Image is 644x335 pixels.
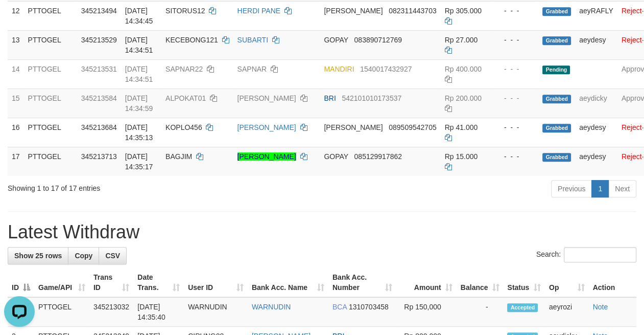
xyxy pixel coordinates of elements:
th: User ID: activate to sort column ascending [184,268,248,297]
span: [DATE] 14:34:51 [125,65,153,83]
span: 345213684 [81,123,117,131]
th: Trans ID: activate to sort column ascending [89,268,133,297]
span: Grabbed [542,124,571,132]
span: [DATE] 14:34:59 [125,94,153,113]
span: 345213531 [81,65,117,73]
h1: Latest Withdraw [8,222,636,242]
a: 1 [591,180,609,197]
a: WARNUDIN [252,303,291,311]
a: CSV [99,247,127,264]
th: Status: activate to sort column ascending [503,268,544,297]
span: Rp 15.000 [445,152,478,161]
a: SUBARTI [237,36,268,44]
a: SAPNAR [237,65,267,73]
a: Reject [622,152,642,161]
th: Game/API: activate to sort column ascending [34,268,89,297]
div: - - - [496,151,535,162]
td: aeyRAFLY [575,1,617,30]
span: Copy 083890712769 to clipboard [354,36,401,44]
input: Search: [564,247,636,262]
a: HERDI PANE [237,7,281,15]
span: BAGJIM [165,152,192,161]
a: [PERSON_NAME] [237,123,296,131]
td: - [457,297,504,327]
a: [PERSON_NAME] [237,152,296,161]
td: 13 [8,30,24,59]
span: KECEBONG121 [165,36,218,44]
span: BRI [324,94,336,102]
span: Copy 089509542705 to clipboard [389,123,436,131]
td: PTTOGEL [24,1,77,30]
a: Previous [551,180,592,197]
div: - - - [496,35,535,45]
th: Op: activate to sort column ascending [545,268,589,297]
td: WARNUDIN [184,297,248,327]
span: 345213584 [81,94,117,102]
div: - - - [496,64,535,74]
th: Balance: activate to sort column ascending [457,268,504,297]
span: [DATE] 14:35:17 [125,152,153,171]
a: [PERSON_NAME] [237,94,296,102]
span: Rp 27.000 [445,36,478,44]
td: aeydesy [575,147,617,176]
span: SITORUS12 [165,7,205,15]
td: 12 [8,1,24,30]
span: [PERSON_NAME] [324,123,383,131]
div: Showing 1 to 17 of 17 entries [8,179,260,193]
span: CSV [105,252,120,260]
td: aeydesy [575,30,617,59]
span: Rp 305.000 [445,7,482,15]
span: Copy 1310703458 to clipboard [349,303,389,311]
a: Show 25 rows [8,247,68,264]
span: Copy 1540017432927 to clipboard [360,65,412,73]
div: - - - [496,6,535,16]
td: 14 [8,59,24,88]
td: PTTOGEL [24,30,77,59]
span: GOPAY [324,36,348,44]
span: Grabbed [542,95,571,103]
a: Reject [622,7,642,15]
span: GOPAY [324,152,348,161]
button: Open LiveChat chat widget [4,4,35,35]
span: [DATE] 14:34:51 [125,36,153,54]
span: [PERSON_NAME] [324,7,383,15]
span: Copy 542101010173537 to clipboard [342,94,401,102]
span: 345213529 [81,36,117,44]
td: 16 [8,118,24,147]
span: Rp 400.000 [445,65,482,73]
td: aeydicky [575,88,617,118]
th: Date Trans.: activate to sort column ascending [133,268,184,297]
span: Show 25 rows [14,252,62,260]
span: SAPNAR22 [165,65,203,73]
th: Action [589,268,636,297]
a: Next [608,180,636,197]
span: 345213713 [81,152,117,161]
span: Copy 085129917862 to clipboard [354,152,401,161]
td: Rp 150,000 [396,297,457,327]
a: Reject [622,36,642,44]
span: MANDIRI [324,65,354,73]
td: aeydesy [575,118,617,147]
td: 345213032 [89,297,133,327]
td: PTTOGEL [24,147,77,176]
span: ALPOKAT01 [165,94,206,102]
div: - - - [496,93,535,103]
span: Grabbed [542,7,571,16]
td: [DATE] 14:35:40 [133,297,184,327]
span: Pending [542,65,570,74]
span: [DATE] 14:35:13 [125,123,153,142]
th: Bank Acc. Name: activate to sort column ascending [248,268,328,297]
span: Rp 200.000 [445,94,482,102]
span: Copy [75,252,92,260]
span: [DATE] 14:34:45 [125,7,153,25]
td: aeyrozi [545,297,589,327]
div: - - - [496,122,535,132]
td: PTTOGEL [24,88,77,118]
a: Note [593,303,608,311]
a: Copy [68,247,99,264]
a: Reject [622,123,642,131]
span: Grabbed [542,153,571,162]
span: BCA [332,303,347,311]
th: Amount: activate to sort column ascending [396,268,457,297]
span: 345213494 [81,7,117,15]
